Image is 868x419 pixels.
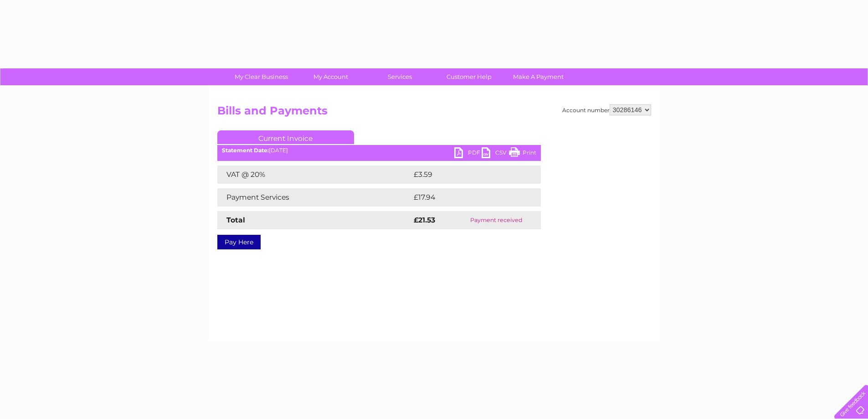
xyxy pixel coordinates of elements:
a: Pay Here [217,235,261,249]
td: Payment Services [217,188,411,207]
td: VAT @ 20% [217,166,411,184]
b: Statement Date: [222,147,269,154]
a: My Clear Business [224,68,299,85]
div: Account number [562,104,651,115]
strong: £21.53 [414,216,435,224]
div: [DATE] [217,147,541,154]
a: Print [509,147,536,160]
a: PDF [454,147,482,160]
a: Make A Payment [501,68,576,85]
td: £3.59 [411,166,519,184]
strong: Total [226,216,245,224]
a: Services [362,68,437,85]
td: £17.94 [411,188,522,207]
a: Customer Help [431,68,507,85]
a: My Account [293,68,368,85]
a: CSV [482,147,509,160]
a: Current Invoice [217,130,354,144]
h2: Bills and Payments [217,104,651,122]
td: Payment received [452,211,541,229]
